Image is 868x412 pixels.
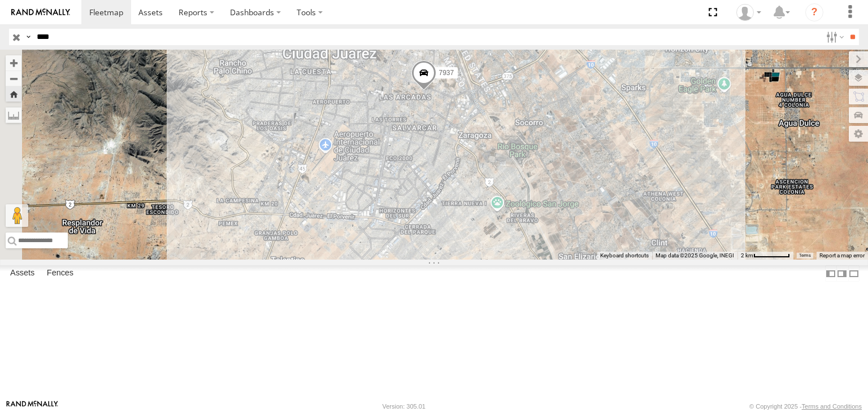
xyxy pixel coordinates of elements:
[822,29,846,45] label: Search Filter Options
[11,8,70,16] img: rand-logo.svg
[656,252,734,258] span: Map data ©2025 Google, INEGI
[819,252,865,258] a: Report a map error
[848,265,860,282] label: Hide Summary Table
[6,55,21,71] button: Zoom in
[6,71,21,86] button: Zoom out
[805,3,823,21] i: ?
[5,266,40,282] label: Assets
[732,4,765,21] div: foxconn f
[6,107,21,123] label: Measure
[836,265,848,282] label: Dock Summary Table to the Right
[825,265,836,282] label: Dock Summary Table to the Left
[6,204,28,227] button: Drag Pegman onto the map to open Street View
[749,403,862,410] div: © Copyright 2025 -
[802,403,862,410] a: Terms and Conditions
[6,86,21,102] button: Zoom Home
[741,252,753,258] span: 2 km
[737,252,793,260] button: Map Scale: 2 km per 61 pixels
[600,252,649,260] button: Keyboard shortcuts
[6,401,58,412] a: Visit our Website
[24,29,33,45] label: Search Query
[383,403,426,410] div: Version: 305.01
[799,253,811,258] a: Terms
[41,266,79,282] label: Fences
[849,126,868,142] label: Map Settings
[439,69,454,77] span: 7937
